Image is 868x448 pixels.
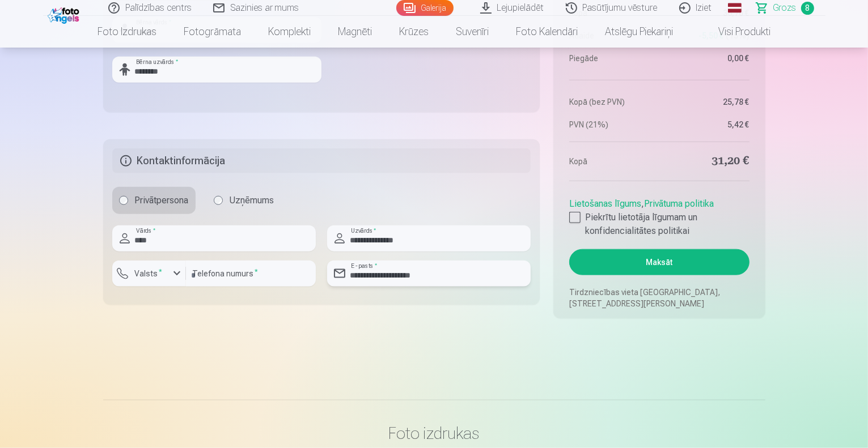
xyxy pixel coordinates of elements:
dd: 0,00 € [665,53,750,64]
dt: Piegāde [569,53,654,64]
input: Privātpersona [119,196,128,205]
label: Privātpersona [112,187,196,214]
a: Suvenīri [442,16,502,48]
dt: Kopā [569,153,654,169]
a: Visi produkti [687,16,784,48]
a: Komplekti [255,16,324,48]
span: 8 [801,2,814,15]
dd: 25,78 € [665,96,750,108]
label: Valsts [130,268,167,279]
a: Privātuma politika [644,198,714,209]
dt: PVN (21%) [569,119,654,130]
p: Tirdzniecības vieta [GEOGRAPHIC_DATA], [STREET_ADDRESS][PERSON_NAME] [569,287,749,309]
span: Grozs [773,1,797,15]
div: , [569,193,749,238]
a: Lietošanas līgums [569,198,641,209]
dd: 31,20 € [665,153,750,169]
button: Valsts* [112,261,186,287]
a: Krūzes [386,16,442,48]
a: Foto izdrukas [84,16,170,48]
a: Foto kalendāri [502,16,591,48]
dd: 5,42 € [665,119,750,130]
h3: Foto izdrukas [112,423,756,443]
label: Piekrītu lietotāja līgumam un konfidencialitātes politikai [569,211,749,238]
label: Uzņēmums [207,187,281,214]
a: Magnēti [324,16,386,48]
dt: Kopā (bez PVN) [569,96,654,108]
h5: Kontaktinformācija [112,148,531,173]
button: Maksāt [569,249,749,275]
img: /fa1 [48,5,82,24]
input: Uzņēmums [214,196,223,205]
a: Atslēgu piekariņi [591,16,687,48]
a: Fotogrāmata [170,16,255,48]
